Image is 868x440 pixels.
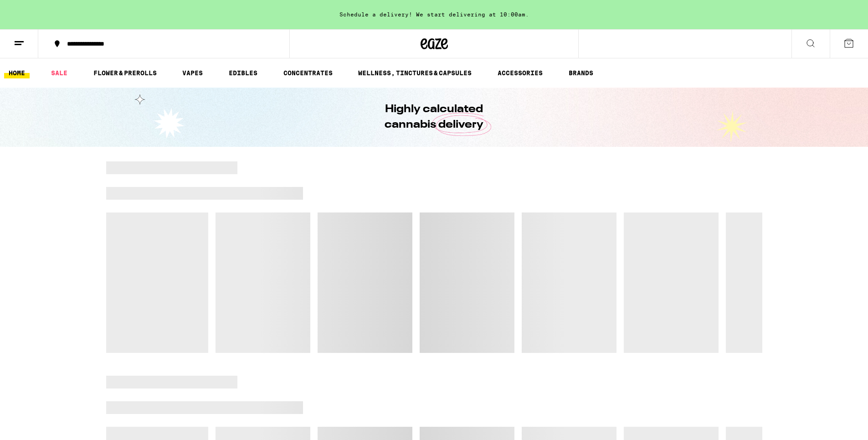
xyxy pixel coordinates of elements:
[279,67,337,78] a: CONCENTRATES
[359,102,509,133] h1: Highly calculated cannabis delivery
[46,67,72,78] a: SALE
[178,67,207,78] a: VAPES
[89,67,161,78] a: FLOWER & PREROLLS
[354,67,476,78] a: WELLNESS, TINCTURES & CAPSULES
[4,67,30,78] a: HOME
[224,67,262,78] a: EDIBLES
[493,67,547,78] a: ACCESSORIES
[564,67,598,78] a: BRANDS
